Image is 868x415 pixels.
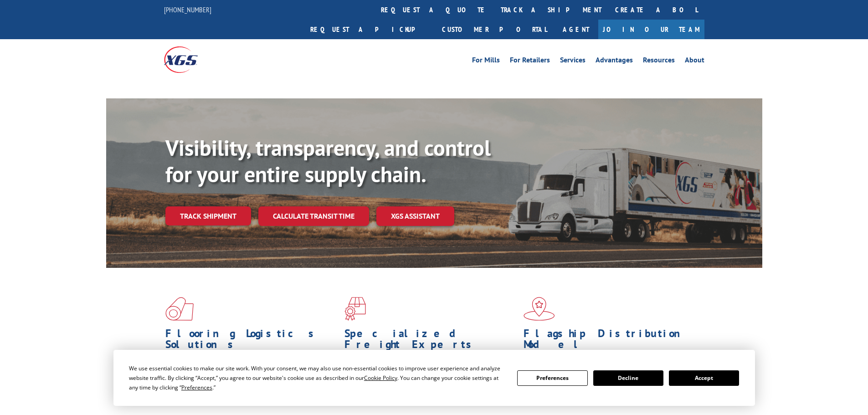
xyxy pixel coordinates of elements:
[376,206,454,226] a: XGS ASSISTANT
[517,370,587,386] button: Preferences
[113,350,755,406] div: Cookie Consent Prompt
[164,5,211,14] a: [PHONE_NUMBER]
[165,297,194,321] img: xgs-icon-total-supply-chain-intelligence-red
[165,133,491,188] b: Visibility, transparency, and control for your entire supply chain.
[364,374,397,382] span: Cookie Policy
[669,370,739,386] button: Accept
[303,20,435,39] a: Request a pickup
[598,20,704,39] a: Join Our Team
[165,328,338,354] h1: Flooring Logistics Solutions
[344,297,366,321] img: xgs-icon-focused-on-flooring-red
[510,56,550,67] a: For Retailers
[685,56,704,67] a: About
[435,20,554,39] a: Customer Portal
[593,370,663,386] button: Decline
[524,328,696,354] h1: Flagship Distribution Model
[596,56,633,67] a: Advantages
[344,328,517,354] h1: Specialized Freight Experts
[472,56,500,67] a: For Mills
[560,56,586,67] a: Services
[524,297,555,321] img: xgs-icon-flagship-distribution-model-red
[554,20,598,39] a: Agent
[258,206,369,226] a: Calculate transit time
[181,384,212,391] span: Preferences
[129,364,506,392] div: We use essential cookies to make our site work. With your consent, we may also use non-essential ...
[643,56,675,67] a: Resources
[165,206,251,225] a: Track shipment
